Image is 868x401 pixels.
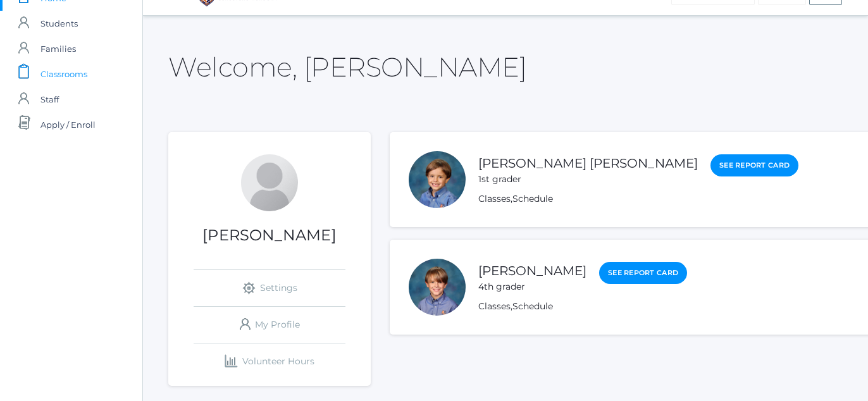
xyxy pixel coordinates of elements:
div: , [478,300,687,313]
span: Students [40,11,78,36]
div: 1st grader [478,173,698,186]
a: See Report Card [710,154,798,176]
a: Volunteer Hours [194,343,345,379]
a: See Report Card [599,262,687,284]
div: , [478,192,798,206]
span: Apply / Enroll [40,112,96,137]
a: [PERSON_NAME] [478,263,586,278]
a: My Profile [194,307,345,343]
div: Austen Crosby [409,151,466,208]
h2: Welcome, [PERSON_NAME] [168,52,526,82]
div: 4th grader [478,280,586,293]
a: Schedule [512,300,553,312]
span: Classrooms [40,61,87,87]
h1: [PERSON_NAME] [168,227,371,244]
a: Settings [194,270,345,306]
span: Staff [40,87,59,112]
div: Sarah Crosby [241,154,298,211]
a: [PERSON_NAME] [PERSON_NAME] [478,156,698,171]
span: Families [40,36,76,61]
a: Schedule [512,193,553,204]
a: Classes [478,193,511,204]
a: Classes [478,300,511,312]
div: Jack Crosby [409,259,466,316]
